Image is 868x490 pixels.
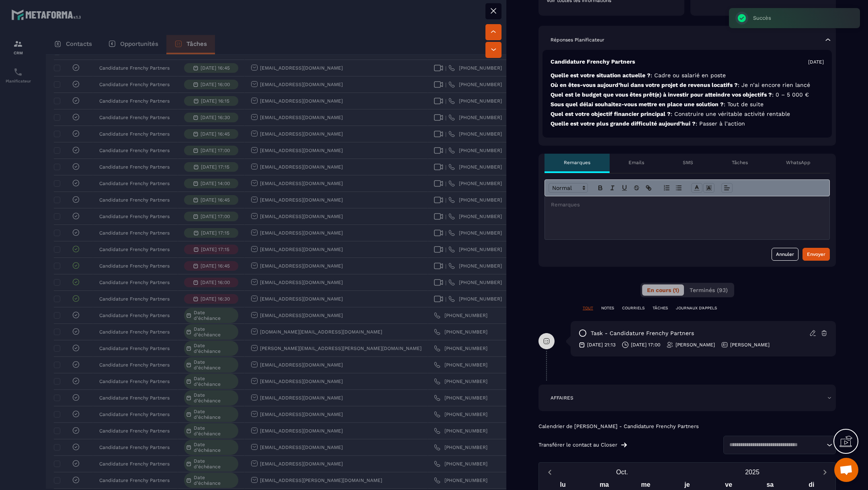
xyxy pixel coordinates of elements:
span: : Passer à l’action [696,120,745,127]
p: NOTES [601,305,614,311]
p: JOURNAUX D'APPELS [676,305,717,311]
span: : Je n’ai encore rien lancé [738,82,810,88]
button: Open months overlay [557,465,687,479]
p: Quelle est votre plus grande difficulté aujourd’hui ? [551,120,824,128]
p: [PERSON_NAME] [676,342,715,348]
button: Next month [817,467,832,478]
p: Tâches [732,159,748,166]
span: En cours (1) [647,287,679,293]
span: : Construire une véritable activité rentable [671,111,790,117]
p: TÂCHES [653,305,668,311]
span: : 0 – 5 000 € [772,91,809,98]
p: Emails [628,159,644,166]
p: [PERSON_NAME] [730,342,770,348]
p: Réponses Planificateur [551,37,604,43]
p: [DATE] 21:13 [587,342,616,348]
div: Search for option [723,436,836,454]
p: Où en êtes-vous aujourd’hui dans votre projet de revenus locatifs ? [551,81,824,89]
button: Previous month [542,467,557,478]
button: Open years overlay [687,465,817,479]
button: Annuler [772,248,798,261]
button: Terminés (93) [685,284,733,296]
div: Ouvrir le chat [834,458,858,482]
span: : Cadre ou salarié en poste [651,72,726,78]
p: SMS [683,159,693,166]
p: [DATE] [808,59,824,65]
p: Quel est votre objectif financier principal ? [551,110,824,118]
p: Sous quel délai souhaitez-vous mettre en place une solution ? [551,101,824,108]
p: Calendrier de [PERSON_NAME] - Candidature Frenchy Partners [538,423,836,430]
p: Transférer le contact au Closer [538,442,617,448]
p: task - Candidature Frenchy Partners [591,329,694,337]
span: : Tout de suite [724,101,764,107]
p: [DATE] 17:00 [631,342,660,348]
div: Envoyer [807,250,825,258]
span: Terminés (93) [690,287,728,293]
p: Quelle est votre situation actuelle ? [551,72,824,79]
input: Search for option [727,441,825,449]
p: WhatsApp [786,159,811,166]
p: TOUT [583,305,593,311]
p: Quel est le budget que vous êtes prêt(e) à investir pour atteindre vos objectifs ? [551,91,824,99]
button: En cours (1) [642,284,684,296]
button: Envoyer [802,248,830,261]
p: AFFAIRES [551,395,573,401]
p: Remarques [564,159,590,166]
p: Candidature Frenchy Partners [551,58,635,66]
p: COURRIELS [622,305,645,311]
